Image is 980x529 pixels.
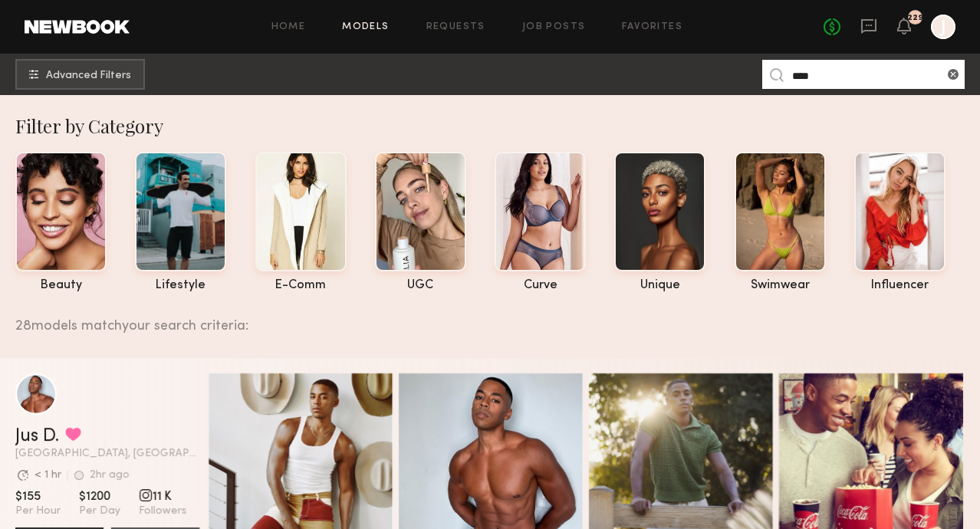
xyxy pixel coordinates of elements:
[522,22,586,32] a: Job Posts
[426,22,485,32] a: Requests
[35,470,61,481] div: < 1 hr
[15,504,61,518] span: Per Hour
[46,71,131,81] span: Advanced Filters
[139,504,187,518] span: Followers
[135,279,226,292] div: lifestyle
[931,15,955,39] a: J
[255,279,347,292] div: e-comm
[907,14,923,22] div: 229
[735,279,826,292] div: swimwear
[79,489,120,504] span: $1200
[90,470,130,481] div: 2hr ago
[79,504,120,518] span: Per Day
[495,279,586,292] div: curve
[271,22,306,32] a: Home
[15,449,199,459] span: [GEOGRAPHIC_DATA], [GEOGRAPHIC_DATA]
[139,489,187,504] span: 11 K
[342,22,389,32] a: Models
[15,113,980,138] div: Filter by Category
[15,301,968,333] div: 28 models match your search criteria:
[15,279,107,292] div: beauty
[614,279,705,292] div: unique
[15,489,61,504] span: $155
[15,427,59,445] a: Jus D.
[622,22,682,32] a: Favorites
[375,279,466,292] div: UGC
[854,279,945,292] div: influencer
[15,59,145,90] button: Advanced Filters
